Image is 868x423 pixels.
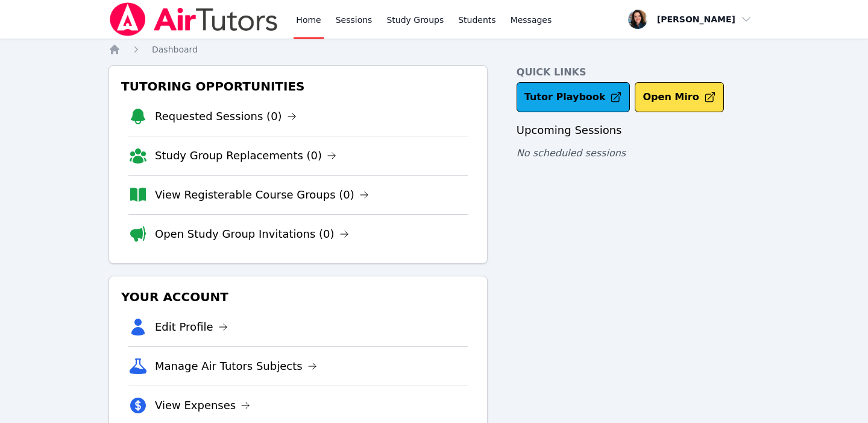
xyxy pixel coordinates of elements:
img: Air Tutors [108,2,279,36]
a: Dashboard [152,43,198,56]
a: Study Group Replacements (0) [155,147,336,164]
button: Open Miro [635,82,723,112]
h3: Upcoming Sessions [517,122,759,139]
h3: Tutoring Opportunities [119,75,477,97]
a: Open Study Group Invitations (0) [155,226,349,243]
span: Messages [511,14,552,26]
a: View Registerable Course Groups (0) [155,186,369,203]
h3: Your Account [119,286,477,308]
a: Edit Profile [155,319,228,336]
a: View Expenses [155,397,250,414]
nav: Breadcrumb [108,43,759,56]
a: Tutor Playbook [517,82,631,112]
a: Requested Sessions (0) [155,108,297,125]
span: Dashboard [152,45,198,54]
a: Manage Air Tutors Subjects [155,358,317,375]
span: No scheduled sessions [517,147,626,159]
h4: Quick Links [517,65,759,80]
